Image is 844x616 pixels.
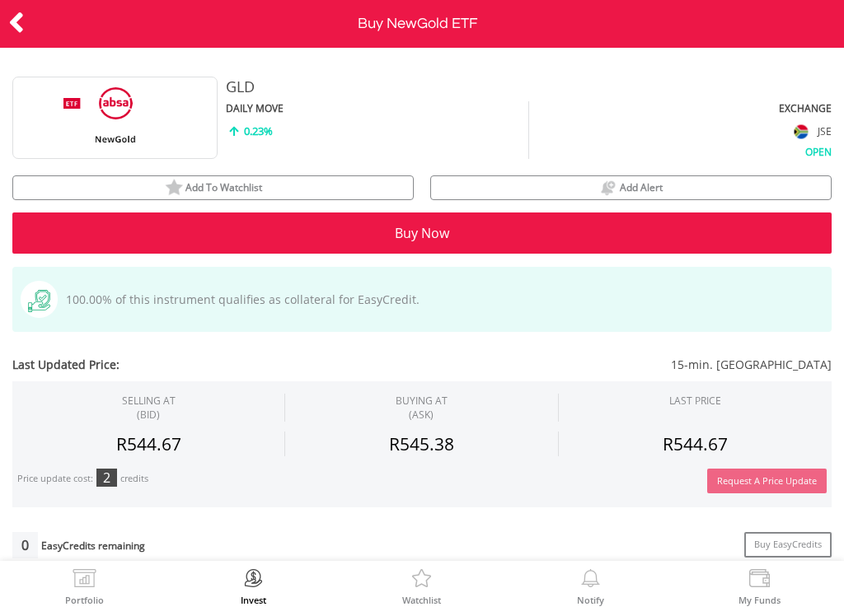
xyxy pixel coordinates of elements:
span: 100.00% of this instrument qualifies as collateral for EasyCredit. [58,292,420,307]
label: Notify [577,595,604,604]
button: watchlist Add To Watchlist [12,175,414,200]
span: BUYING AT [396,394,448,422]
button: Buy Now [12,212,832,254]
div: LAST PRICE [669,394,721,408]
div: OPEN [529,142,832,159]
img: EQU.ZA.GLD.png [53,77,176,159]
img: View Funds [747,569,772,592]
span: JSE [818,124,832,138]
img: flag [795,124,809,138]
span: Add Alert [620,180,663,194]
img: Watchlist [409,569,434,592]
div: GLD [226,77,681,98]
div: credits [120,473,148,485]
button: price alerts bell Add Alert [430,175,832,200]
label: Portfolio [65,595,104,604]
a: My Funds [738,569,781,604]
div: 2 [96,469,117,487]
img: View Portfolio [72,569,97,592]
span: R544.67 [116,432,181,455]
div: SELLING AT [122,394,176,422]
label: My Funds [738,595,781,604]
div: Price update cost: [17,473,93,485]
div: DAILY MOVE [226,101,529,115]
img: View Notifications [578,569,603,592]
img: Invest Now [241,569,266,592]
img: collateral-qualifying-green.svg [28,290,50,312]
a: Portfolio [65,569,104,604]
div: 0 [12,532,38,558]
span: Add To Watchlist [185,180,262,194]
a: Buy EasyCredits [744,532,832,558]
span: Last Updated Price: [12,357,354,373]
span: (BID) [122,408,176,422]
label: Watchlist [402,595,441,604]
a: Watchlist [402,569,441,604]
div: EasyCredits remaining [41,540,145,554]
button: Request A Price Update [707,469,827,494]
span: 0.23% [244,124,273,138]
a: Invest [241,569,266,604]
img: price alerts bell [599,179,617,197]
label: Invest [241,595,266,604]
span: R544.67 [663,432,728,455]
span: (ASK) [396,408,448,422]
div: EXCHANGE [529,101,832,115]
a: Notify [577,569,604,604]
span: R545.38 [389,432,454,455]
span: 15-min. [GEOGRAPHIC_DATA] [354,357,832,373]
img: watchlist [165,179,183,197]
